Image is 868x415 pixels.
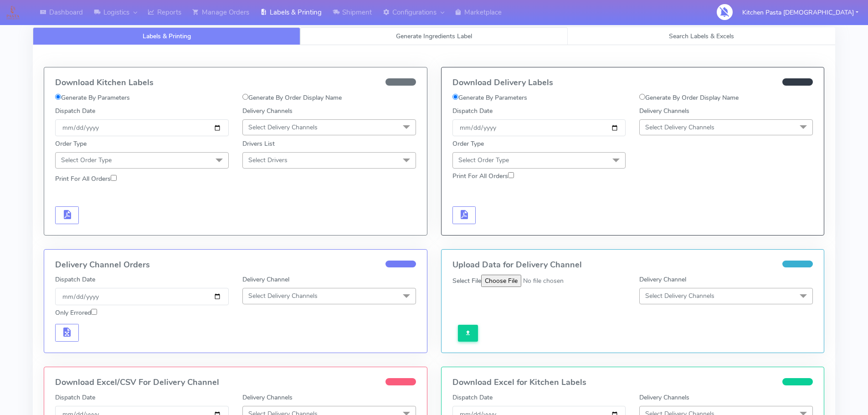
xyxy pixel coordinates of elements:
input: Print For All Orders [508,172,514,178]
h4: Download Excel/CSV For Delivery Channel [55,378,416,387]
input: Only Errored [91,309,97,315]
label: Delivery Channels [242,393,293,402]
label: Order Type [452,139,484,149]
label: Delivery Channels [242,106,293,116]
span: Search Labels & Excels [669,32,734,41]
label: Only Errored [55,308,97,318]
label: Select File [452,276,481,286]
label: Dispatch Date [55,106,95,116]
h4: Upload Data for Delivery Channel [452,261,813,270]
label: Generate By Order Display Name [242,93,342,102]
span: Generate Ingredients Label [396,32,472,41]
label: Dispatch Date [55,275,95,284]
h4: Delivery Channel Orders [55,261,416,270]
input: Print For All Orders [111,175,117,181]
span: Select Delivery Channels [645,292,714,300]
label: Print For All Orders [55,174,117,184]
span: Labels & Printing [143,32,191,41]
input: Generate By Order Display Name [639,94,645,100]
label: Dispatch Date [452,106,493,116]
label: Drivers List [242,139,275,149]
span: Select Order Type [61,156,112,164]
label: Generate By Order Display Name [639,93,739,102]
label: Delivery Channel [639,275,686,284]
span: Select Order Type [458,156,509,164]
h4: Download Delivery Labels [452,78,813,87]
label: Dispatch Date [55,393,95,402]
input: Generate By Parameters [452,94,458,100]
span: Select Delivery Channels [645,123,714,132]
label: Delivery Channels [639,393,689,402]
label: Delivery Channels [639,106,689,116]
input: Generate By Order Display Name [242,94,248,100]
label: Dispatch Date [452,393,493,402]
ul: Tabs [33,27,835,45]
label: Print For All Orders [452,171,514,181]
input: Generate By Parameters [55,94,61,100]
label: Generate By Parameters [55,93,130,102]
button: Kitchen Pasta [DEMOGRAPHIC_DATA] [735,3,865,22]
span: Select Delivery Channels [248,292,318,300]
span: Select Drivers [248,156,288,164]
label: Order Type [55,139,87,149]
h4: Download Excel for Kitchen Labels [452,378,813,387]
span: Select Delivery Channels [248,123,318,132]
label: Delivery Channel [242,275,289,284]
h4: Download Kitchen Labels [55,78,416,87]
label: Generate By Parameters [452,93,527,102]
